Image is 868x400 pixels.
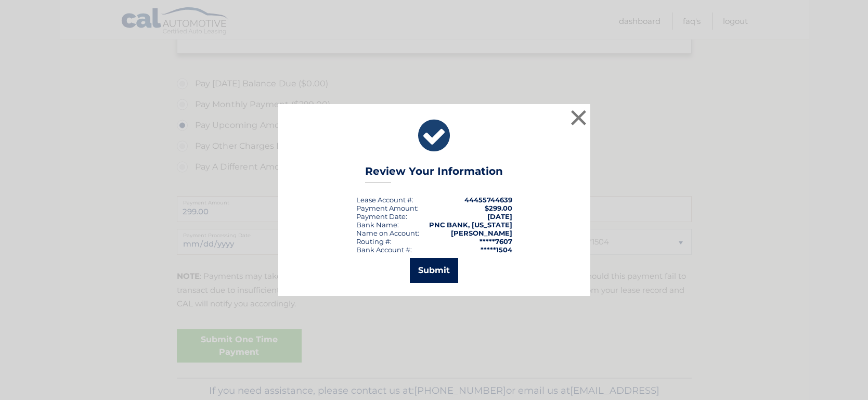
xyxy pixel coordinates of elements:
div: Payment Amount: [356,204,419,212]
strong: PNC BANK, [US_STATE] [429,221,512,229]
span: [DATE] [487,212,512,221]
strong: 44455744639 [464,196,512,204]
div: Name on Account: [356,229,419,237]
span: Payment Date [356,212,406,221]
div: Routing #: [356,237,392,246]
button: × [568,107,589,128]
div: Bank Account #: [356,246,412,254]
button: Submit [410,258,458,283]
span: $299.00 [485,204,512,212]
h3: Review Your Information [365,165,503,183]
div: Lease Account #: [356,196,413,204]
div: Bank Name: [356,221,399,229]
div: : [356,212,407,221]
strong: [PERSON_NAME] [451,229,512,237]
